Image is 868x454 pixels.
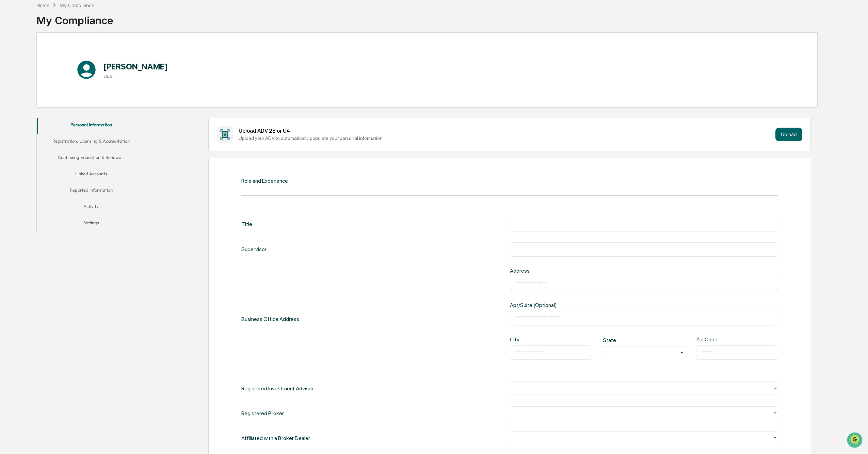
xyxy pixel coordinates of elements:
button: Activity [37,199,146,216]
button: Registration, Licensing & Accreditation [37,134,146,150]
a: 🔎Data Lookup [4,96,46,108]
div: Apt/Suite (Optional) [510,302,631,308]
button: Upload [775,128,802,141]
div: Upload your ADV to automatically populate your personal information. [239,135,773,141]
div: State [603,337,640,343]
span: Data Lookup [14,99,43,106]
div: Registered Broker [241,406,284,420]
div: My Compliance [36,9,113,27]
div: Role and Experience [241,178,288,184]
span: Pylon [68,115,82,120]
button: Linked Accounts [37,167,146,183]
div: 🗄️ [49,86,55,92]
div: Supervisor [241,242,267,257]
div: Upload ADV 2B or U4 [239,128,773,134]
h1: [PERSON_NAME] [103,62,168,71]
div: Affiliated with a Broker Dealer [241,431,310,445]
div: Registered Investment Adviser [241,382,314,395]
button: Reported Information [37,183,146,199]
div: Title [241,217,252,231]
div: Business Office Address [241,267,299,371]
div: We're available if you need us! [23,59,86,64]
iframe: Open customer support [846,432,865,450]
button: Settings [37,216,146,232]
button: Start new chat [116,54,124,62]
div: My Compliance [60,2,94,8]
a: 🗄️Attestations [47,83,87,95]
span: Preclearance [14,86,44,93]
p: How can we help? [7,14,124,25]
h3: User [103,74,168,79]
img: 1746055101610-c473b297-6a78-478c-a979-82029cc54cd1 [7,52,19,64]
div: 🖐️ [7,86,12,92]
button: Continuing Education & Renewals [37,150,146,167]
div: Home [36,2,49,8]
a: Powered byPylon [48,115,82,120]
div: City [510,336,547,343]
div: Start new chat [23,52,112,59]
span: Attestations [56,86,84,93]
div: Address [510,267,631,274]
a: 🖐️Preclearance [4,83,47,95]
div: Zip Code [696,336,733,343]
div: 🔎 [7,99,12,105]
div: secondary tabs example [37,118,146,232]
button: Personal Information [37,118,146,134]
